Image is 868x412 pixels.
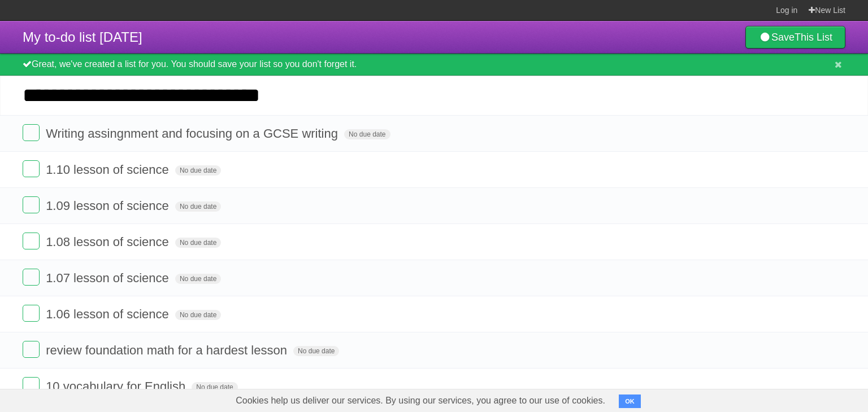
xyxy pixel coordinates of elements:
[619,395,641,408] button: OK
[46,235,172,249] span: 1.08 lesson of science
[23,305,40,322] label: Done
[23,124,40,141] label: Done
[46,379,188,393] span: 10 vocabulary for English
[23,341,40,358] label: Done
[23,269,40,286] label: Done
[344,129,390,139] span: No due date
[46,343,290,357] span: review foundation math for a hardest lesson
[745,26,845,49] a: SaveThis List
[175,165,221,176] span: No due date
[46,199,172,213] span: 1.09 lesson of science
[23,377,40,394] label: Done
[795,32,832,43] b: This List
[23,233,40,249] label: Done
[175,238,221,248] span: No due date
[23,29,142,45] span: My to-do list [DATE]
[175,274,221,284] span: No due date
[23,160,40,177] label: Done
[46,271,172,285] span: 1.07 lesson of science
[192,382,237,392] span: No due date
[175,310,221,320] span: No due date
[224,389,617,412] span: Cookies help us deliver our services. By using our services, you agree to our use of cookies.
[46,163,172,177] span: 1.10 lesson of science
[293,346,339,356] span: No due date
[175,201,221,212] span: No due date
[23,196,40,213] label: Done
[46,126,341,141] span: Writing assingnment and focusing on a GCSE writing
[46,307,172,321] span: 1.06 lesson of science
